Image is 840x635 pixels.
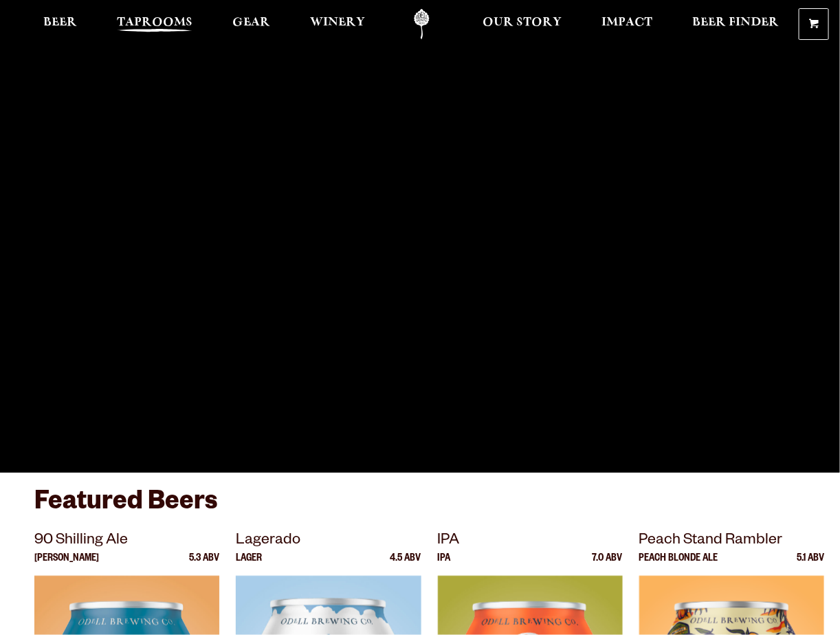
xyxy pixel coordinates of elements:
[593,554,623,576] p: 7.0 ABV
[232,17,270,28] span: Gear
[593,9,661,40] a: Impact
[438,554,451,576] p: IPA
[438,529,623,554] p: IPA
[189,554,219,576] p: 5.3 ABV
[692,17,779,28] span: Beer Finder
[117,17,192,28] span: Taprooms
[108,9,201,40] a: Taprooms
[236,529,421,554] p: Lagerado
[43,17,77,28] span: Beer
[223,9,279,40] a: Gear
[601,17,652,28] span: Impact
[34,9,86,40] a: Beer
[34,529,219,554] p: 90 Shilling Ale
[683,9,788,40] a: Beer Finder
[301,9,374,40] a: Winery
[639,529,824,554] p: Peach Stand Rambler
[639,554,718,576] p: Peach Blonde Ale
[474,9,571,40] a: Our Story
[483,17,562,28] span: Our Story
[797,554,824,576] p: 5.1 ABV
[310,17,365,28] span: Winery
[34,486,806,528] h3: Featured Beers
[34,554,99,576] p: [PERSON_NAME]
[396,9,447,40] a: Odell Home
[236,554,262,576] p: Lager
[390,554,421,576] p: 4.5 ABV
